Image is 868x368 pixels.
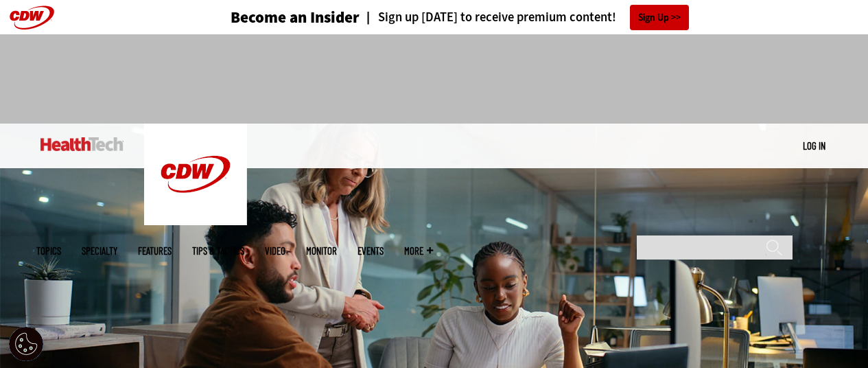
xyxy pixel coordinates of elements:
img: Home [40,137,124,151]
span: Specialty [82,246,117,256]
a: MonITor [306,246,337,256]
div: User menu [803,139,825,153]
a: Features [138,246,172,256]
a: Tips & Tactics [192,246,244,256]
a: Video [265,246,285,256]
a: Sign Up [630,5,689,30]
h3: Become an Insider [231,10,360,25]
a: Events [357,246,384,256]
a: Sign up [DATE] to receive premium content! [360,11,616,24]
a: CDW [144,214,247,229]
div: Cookie Settings [9,327,43,361]
button: Open Preferences [9,327,43,361]
iframe: advertisement [185,48,684,110]
img: Home [144,124,247,225]
span: Topics [36,246,61,256]
a: Become an Insider [179,10,360,25]
a: Log in [803,139,825,152]
span: More [404,246,433,256]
